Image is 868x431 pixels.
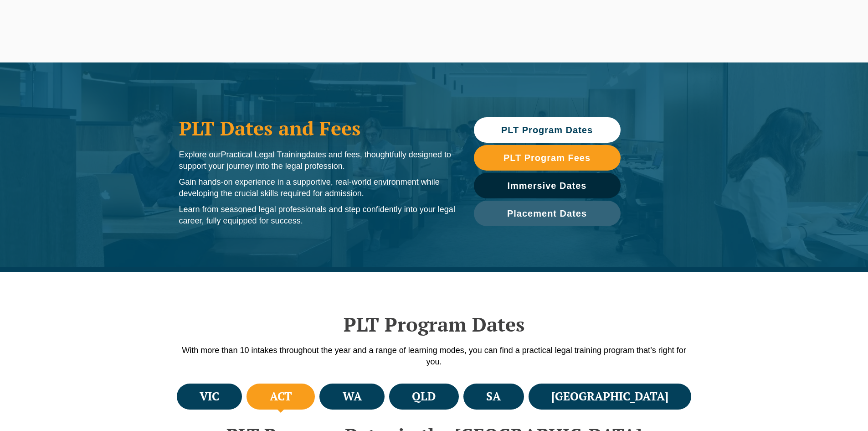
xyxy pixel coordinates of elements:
p: With more than 10 intakes throughout the year and a range of learning modes, you can find a pract... [175,345,694,368]
h4: VIC [200,389,219,404]
span: PLT Program Dates [501,125,593,135]
h1: PLT Dates and Fees [179,117,456,140]
p: Learn from seasoned legal professionals and step confidently into your legal career, fully equipp... [179,204,456,227]
span: Placement Dates [507,209,587,218]
h4: ACT [270,389,292,404]
span: Practical Legal Training [221,150,306,159]
span: PLT Program Fees [503,153,591,162]
h4: QLD [412,389,436,404]
a: Placement Dates [474,201,621,226]
p: Explore our dates and fees, thoughtfully designed to support your journey into the legal profession. [179,149,456,172]
a: Immersive Dates [474,173,621,198]
a: PLT Program Dates [474,117,621,143]
a: PLT Program Fees [474,145,621,171]
h4: SA [486,389,501,404]
h2: PLT Program Dates [175,313,694,336]
h4: [GEOGRAPHIC_DATA] [551,389,668,404]
span: Immersive Dates [508,181,587,190]
p: Gain hands-on experience in a supportive, real-world environment while developing the crucial ski... [179,177,456,199]
h4: WA [343,389,362,404]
